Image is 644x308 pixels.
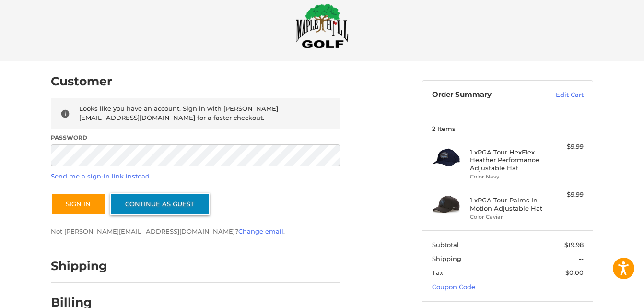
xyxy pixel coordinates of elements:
[51,193,106,215] button: Sign In
[296,3,349,48] img: Maple Hill Golf
[470,196,543,212] h4: 1 x PGA Tour Palms In Motion Adjustable Hat
[546,142,584,152] div: $9.99
[565,282,644,308] iframe: Google Customer Reviews
[432,255,461,262] span: Shipping
[51,172,150,180] a: Send me a sign-in link instead
[51,74,112,89] h2: Customer
[535,90,584,100] a: Edit Cart
[238,227,283,235] a: Change email
[579,255,584,262] span: --
[564,241,584,249] span: $19.98
[110,193,210,215] a: Continue as guest
[432,241,459,249] span: Subtotal
[432,283,475,291] a: Coupon Code
[470,173,543,181] li: Color Navy
[51,133,340,142] label: Password
[565,269,584,276] span: $0.00
[432,125,584,132] h3: 2 Items
[546,190,584,200] div: $9.99
[79,105,278,122] span: Looks like you have an account. Sign in with [PERSON_NAME][EMAIL_ADDRESS][DOMAIN_NAME] for a fast...
[470,213,543,221] li: Color Caviar
[51,259,107,273] h2: Shipping
[51,227,340,237] p: Not [PERSON_NAME][EMAIL_ADDRESS][DOMAIN_NAME]? .
[432,90,535,100] h3: Order Summary
[432,269,443,276] span: Tax
[470,148,543,172] h4: 1 x PGA Tour HexFlex Heather Performance Adjustable Hat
